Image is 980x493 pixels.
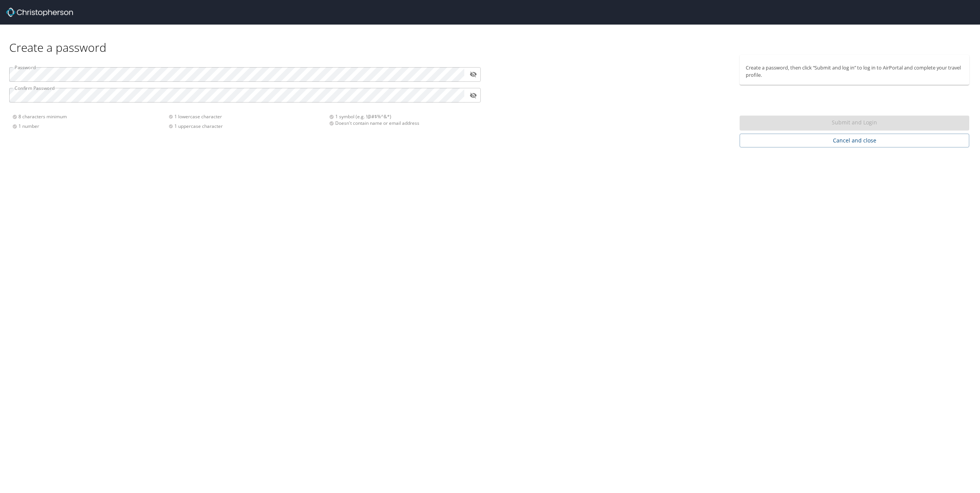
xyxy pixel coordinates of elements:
[6,8,73,17] img: Christopherson_logo_rev.png
[12,123,169,129] div: 1 number
[740,134,969,148] button: Cancel and close
[329,113,476,120] div: 1 symbol (e.g. !@#$%^&*)
[746,64,963,79] p: Create a password, then click “Submit and log in” to log in to AirPortal and complete your travel...
[746,136,963,146] span: Cancel and close
[467,89,479,101] button: toggle password visibility
[467,68,479,80] button: toggle password visibility
[9,25,971,55] div: Create a password
[169,123,325,129] div: 1 uppercase character
[329,120,476,126] div: Doesn't contain name or email address
[169,113,325,120] div: 1 lowercase character
[12,113,169,120] div: 8 characters minimum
